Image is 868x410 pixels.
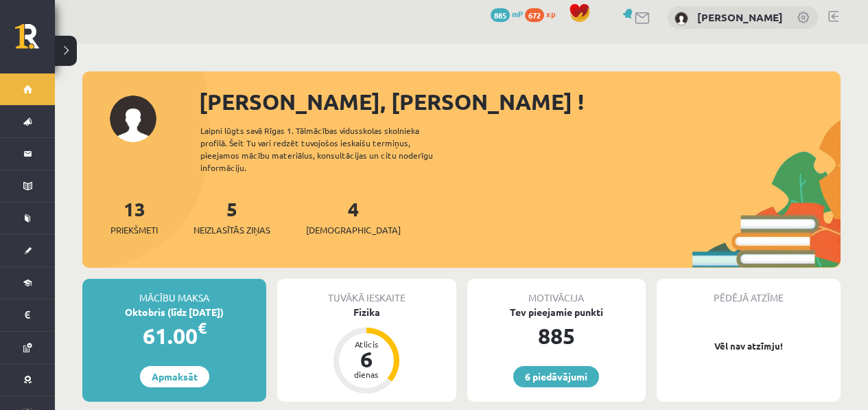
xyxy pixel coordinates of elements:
div: [PERSON_NAME], [PERSON_NAME] ! [199,85,841,118]
div: Tuvākā ieskaite [277,279,456,305]
span: € [198,318,207,338]
div: Fizika [277,305,456,319]
div: Tev pieejamie punkti [467,305,646,319]
a: 672 xp [525,8,562,19]
a: 13Priekšmeti [110,196,158,237]
span: [DEMOGRAPHIC_DATA] [306,223,401,237]
span: Priekšmeti [110,223,158,237]
div: Atlicis [346,340,387,348]
span: 885 [491,8,510,22]
span: xp [546,8,555,19]
span: Neizlasītās ziņas [193,223,270,237]
div: Oktobris (līdz [DATE]) [82,305,266,319]
a: 6 piedāvājumi [513,366,599,387]
a: Fizika Atlicis 6 dienas [277,305,456,396]
span: mP [512,8,523,19]
div: Mācību maksa [82,279,266,305]
div: 885 [467,319,646,352]
div: Laipni lūgts savā Rīgas 1. Tālmācības vidusskolas skolnieka profilā. Šeit Tu vari redzēt tuvojošo... [200,124,457,174]
p: Vēl nav atzīmju! [664,339,834,353]
img: Jegors Rogoļevs [675,12,688,25]
div: Pēdējā atzīme [657,279,841,305]
div: 61.00 [82,319,266,352]
a: [PERSON_NAME] [697,10,783,24]
a: 5Neizlasītās ziņas [193,196,270,237]
div: Motivācija [467,279,646,305]
a: Apmaksāt [140,366,209,387]
a: Rīgas 1. Tālmācības vidusskola [15,24,55,58]
a: 885 mP [491,8,523,19]
div: dienas [346,370,387,378]
div: 6 [346,348,387,370]
span: 672 [525,8,544,22]
a: 4[DEMOGRAPHIC_DATA] [306,196,401,237]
